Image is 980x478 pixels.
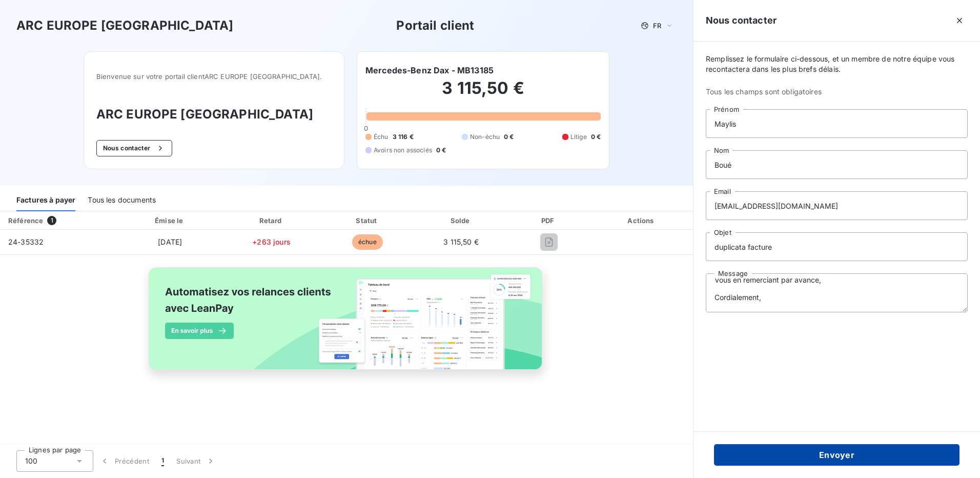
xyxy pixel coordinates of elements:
span: Échu [374,132,389,142]
span: échue [352,234,383,250]
span: Non-échu [470,132,500,142]
span: 3 115,50 € [443,237,479,246]
button: Nous contacter [96,140,172,156]
span: Remplissez le formulaire ci-dessous, et un membre de notre équipe vous recontactera dans les plus... [706,54,968,74]
h2: 3 115,50 € [365,78,601,109]
input: placeholder [706,150,968,179]
span: Avoirs non associés [374,146,432,155]
div: Retard [225,215,318,226]
span: 0 € [591,132,601,142]
div: Statut [322,215,413,226]
span: 1 [161,456,164,466]
span: Bienvenue sur votre portail client ARC EUROPE [GEOGRAPHIC_DATA] . [96,72,332,81]
input: placeholder [706,232,968,261]
span: +263 jours [252,237,291,246]
span: 0 € [504,132,514,142]
button: Envoyer [714,444,959,466]
textarea: Bonjour, pourriez-vous m'envoyer le duplicata de la facture 24-35332 du [DATE] pour un montant de... [706,273,968,312]
h3: ARC EUROPE [GEOGRAPHIC_DATA] [96,105,332,124]
h3: ARC EUROPE [GEOGRAPHIC_DATA] [16,16,233,35]
div: Solde [417,215,505,226]
span: 24-35332 [8,237,44,246]
input: placeholder [706,109,968,138]
span: FR [653,22,661,30]
h5: Nous contacter [706,13,777,28]
button: Suivant [170,450,222,472]
span: Litige [570,132,587,142]
input: placeholder [706,191,968,220]
div: Émise le [119,215,221,226]
div: Référence [8,216,43,225]
button: Précédent [93,450,155,472]
img: banner [139,261,554,387]
div: Tous les documents [88,190,156,211]
span: 3 116 € [393,132,414,142]
button: 1 [155,450,170,472]
h3: Portail client [396,16,474,35]
span: 1 [47,216,56,225]
div: Actions [593,215,691,226]
span: 0 € [436,146,446,155]
span: 0 [364,124,368,132]
h6: Mercedes-Benz Dax - MB13185 [365,64,494,76]
div: PDF [509,215,588,226]
div: Factures à payer [16,190,75,211]
span: 100 [25,456,37,466]
span: Tous les champs sont obligatoires [706,87,968,97]
span: [DATE] [158,237,182,246]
